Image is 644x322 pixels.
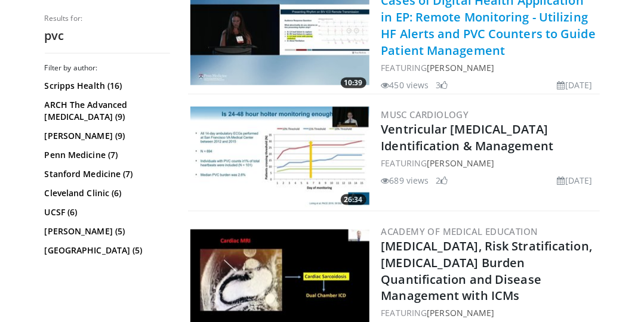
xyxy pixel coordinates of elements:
[436,174,448,187] li: 2
[190,107,369,208] a: 26:34
[381,174,429,187] li: 689 views
[381,307,597,320] div: FEATURING
[45,63,170,73] h3: Filter by author:
[341,78,366,88] span: 10:39
[45,99,167,123] a: ARCH The Advanced [MEDICAL_DATA] (9)
[45,206,167,218] a: UCSF (6)
[381,61,597,74] div: FEATURING
[190,107,369,208] img: 18c06185-153e-4343-8e04-6dc6d9ad022c.300x170_q85_crop-smart_upscale.jpg
[45,244,167,256] a: [GEOGRAPHIC_DATA] (5)
[427,62,494,73] a: [PERSON_NAME]
[557,79,593,91] li: [DATE]
[45,168,167,180] a: Stanford Medicine (7)
[427,308,494,319] a: [PERSON_NAME]
[45,187,167,199] a: Cleveland Clinic (6)
[381,109,469,120] a: MUSC Cardiology
[381,238,593,304] a: [MEDICAL_DATA], Risk Stratification, [MEDICAL_DATA] Burden Quantification and Disease Management ...
[341,194,366,205] span: 26:34
[45,14,170,23] p: Results for:
[557,174,593,187] li: [DATE]
[381,225,538,237] a: Academy of Medical Education
[436,79,448,91] li: 3
[381,79,429,91] li: 450 views
[45,80,167,92] a: Scripps Health (16)
[45,28,170,44] h2: pvc
[427,157,494,169] a: [PERSON_NAME]
[381,121,554,154] a: Ventricular [MEDICAL_DATA] Identification & Management
[45,130,167,142] a: [PERSON_NAME] (9)
[45,225,167,237] a: [PERSON_NAME] (5)
[381,157,597,169] div: FEATURING
[45,149,167,161] a: Penn Medicine (7)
